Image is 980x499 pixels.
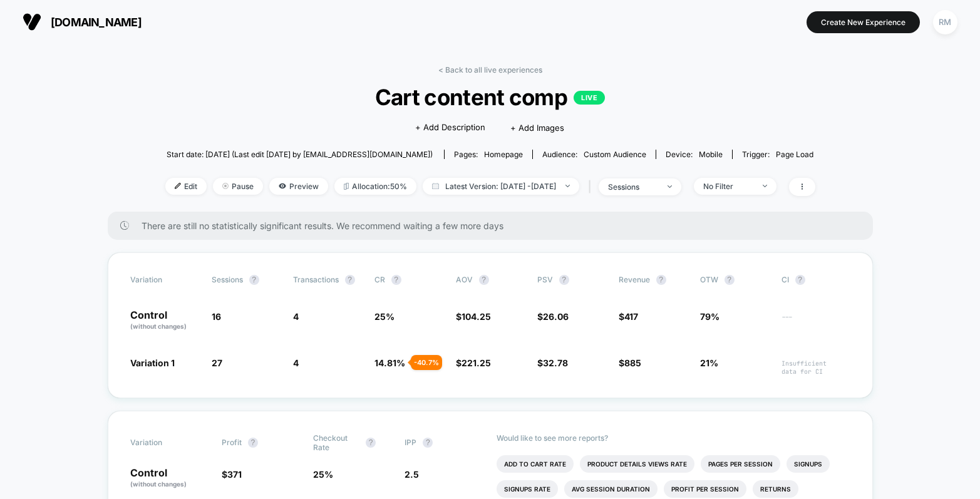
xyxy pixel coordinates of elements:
[703,182,753,191] div: No Filter
[411,355,442,370] div: - 40.7 %
[345,275,355,285] button: ?
[795,275,805,285] button: ?
[537,311,569,322] span: $
[781,275,850,285] span: CI
[142,220,848,231] span: There are still no statistically significant results. We recommend waiting a few more days
[753,480,798,498] li: Returns
[293,358,299,368] span: 4
[456,311,491,322] span: $
[537,275,553,284] span: PSV
[334,178,416,195] span: Allocation: 50%
[542,150,646,159] div: Audience:
[374,311,395,322] span: 25 %
[479,275,489,285] button: ?
[248,438,258,448] button: ?
[130,310,199,331] p: Control
[510,123,564,133] span: + Add Images
[415,121,485,134] span: + Add Description
[807,11,920,33] button: Create New Experience
[776,150,813,159] span: Page Load
[167,150,433,159] span: Start date: [DATE] (Last edit [DATE] by [EMAIL_ADDRESS][DOMAIN_NAME])
[574,91,605,105] p: LIVE
[222,183,229,189] img: end
[197,84,782,110] span: Cart content comp
[130,468,209,489] p: Control
[664,480,746,498] li: Profit Per Session
[212,311,221,322] span: 16
[668,185,672,188] img: end
[423,178,579,195] span: Latest Version: [DATE] - [DATE]
[456,275,473,284] span: AOV
[763,185,767,187] img: end
[725,275,735,285] button: ?
[432,183,439,189] img: calendar
[497,455,574,473] li: Add To Cart Rate
[565,185,570,187] img: end
[700,311,720,322] span: 79%
[619,311,638,322] span: $
[19,12,145,32] button: [DOMAIN_NAME]
[454,150,523,159] div: Pages:
[165,178,207,195] span: Edit
[405,469,419,480] span: 2.5
[222,438,242,447] span: Profit
[313,469,333,480] span: 25 %
[619,275,650,284] span: Revenue
[212,275,243,284] span: Sessions
[175,183,181,189] img: edit
[585,178,599,196] span: |
[249,275,259,285] button: ?
[130,322,187,330] span: (without changes)
[366,438,376,448] button: ?
[543,311,569,322] span: 26.06
[656,275,666,285] button: ?
[624,311,638,322] span: 417
[130,275,199,285] span: Variation
[456,358,491,368] span: $
[391,275,401,285] button: ?
[656,150,732,159] span: Device:
[438,65,542,75] a: < Back to all live experiences
[313,433,359,452] span: Checkout Rate
[227,469,242,480] span: 371
[222,469,242,480] span: $
[293,275,339,284] span: Transactions
[462,311,491,322] span: 104.25
[374,275,385,284] span: CR
[130,358,175,368] span: Variation 1
[344,183,349,190] img: rebalance
[213,178,263,195] span: Pause
[537,358,568,368] span: $
[564,480,658,498] li: Avg Session Duration
[423,438,433,448] button: ?
[929,9,961,35] button: RM
[497,480,558,498] li: Signups Rate
[374,358,405,368] span: 14.81 %
[701,455,780,473] li: Pages Per Session
[700,275,769,285] span: OTW
[787,455,830,473] li: Signups
[130,433,199,452] span: Variation
[405,438,416,447] span: IPP
[608,182,658,192] div: sessions
[933,10,957,34] div: RM
[700,358,718,368] span: 21%
[497,433,850,443] p: Would like to see more reports?
[781,313,850,331] span: ---
[742,150,813,159] div: Trigger:
[624,358,641,368] span: 885
[781,359,850,376] span: Insufficient data for CI
[584,150,646,159] span: Custom Audience
[559,275,569,285] button: ?
[543,358,568,368] span: 32.78
[484,150,523,159] span: homepage
[51,16,142,29] span: [DOMAIN_NAME]
[293,311,299,322] span: 4
[212,358,222,368] span: 27
[580,455,694,473] li: Product Details Views Rate
[23,13,41,31] img: Visually logo
[699,150,723,159] span: mobile
[130,480,187,488] span: (without changes)
[462,358,491,368] span: 221.25
[269,178,328,195] span: Preview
